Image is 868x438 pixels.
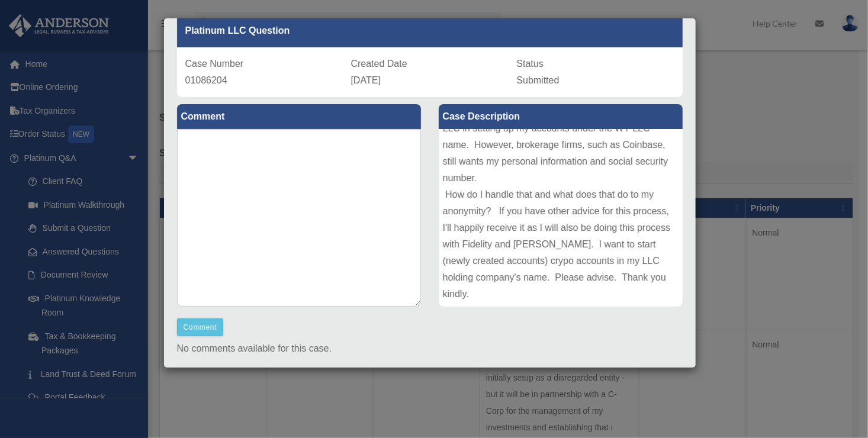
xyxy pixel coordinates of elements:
[185,59,244,69] span: Case Number
[439,129,683,307] div: I am doing my best to maintain anonymity of the WY LLC in setting up my accounts under the WY LLC...
[439,104,683,129] label: Case Description
[185,75,227,85] span: 01086204
[177,14,683,47] div: Platinum LLC Question
[177,104,421,129] label: Comment
[517,75,560,85] span: Submitted
[351,59,407,69] span: Created Date
[351,75,381,85] span: [DATE]
[177,318,224,336] button: Comment
[517,59,544,69] span: Status
[177,340,683,357] p: No comments available for this case.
